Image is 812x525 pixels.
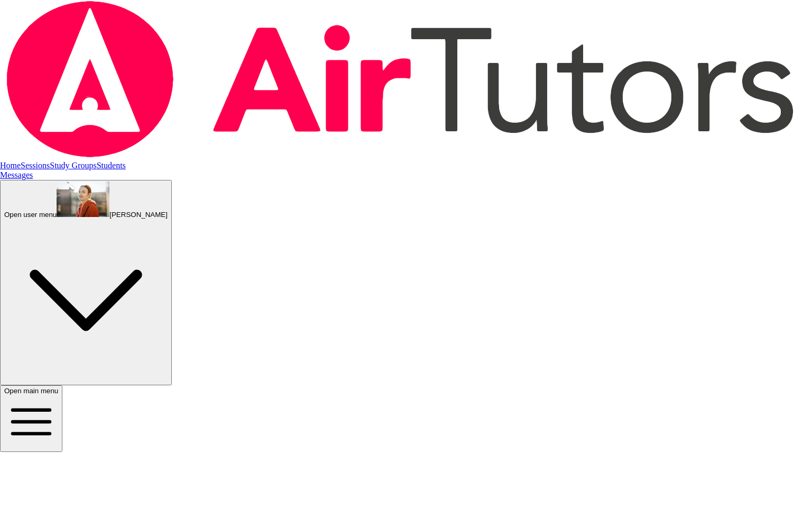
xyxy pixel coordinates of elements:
[50,161,96,170] a: Study Groups
[4,387,58,395] span: Open main menu
[97,161,126,170] a: Students
[4,211,57,219] span: Open user menu
[109,211,168,219] span: [PERSON_NAME]
[21,161,50,170] a: Sessions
